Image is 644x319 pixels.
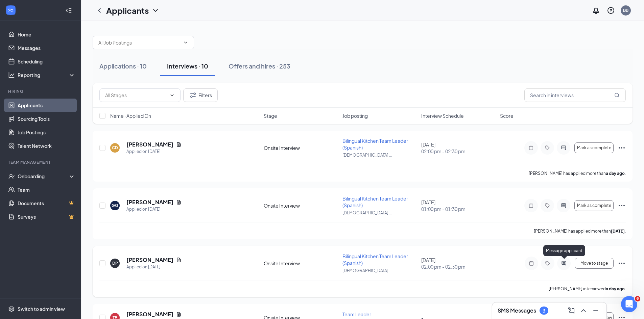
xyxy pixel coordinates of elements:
svg: Tag [544,261,552,266]
span: 02:00 pm - 02:30 pm [421,263,496,270]
div: [DATE] [421,141,496,155]
div: Applied on [DATE] [126,206,182,213]
div: Team Management [8,159,74,165]
span: Name · Applied On [110,112,151,119]
div: Applications · 10 [99,62,147,70]
div: DP [112,260,118,266]
svg: ChevronUp [579,307,588,315]
svg: ActiveChat [559,203,568,208]
svg: Tag [543,203,551,208]
p: [PERSON_NAME] has applied more than . [534,228,626,234]
a: Sourcing Tools [18,112,75,126]
div: Interviews · 10 [167,62,208,70]
div: Reporting [18,72,76,78]
span: 01:00 pm - 01:30 pm [421,206,496,212]
svg: Document [176,200,182,205]
span: 02:00 pm - 02:30 pm [421,148,496,155]
svg: Document [176,312,182,317]
div: BB [623,7,628,13]
input: Search in interviews [524,88,626,102]
svg: Ellipses [618,202,626,210]
button: Filter Filters [183,88,218,102]
div: Hiring [8,88,74,94]
span: Interview Schedule [421,112,464,119]
h5: [PERSON_NAME] [126,198,173,206]
p: [PERSON_NAME] interviewed . [549,286,626,292]
svg: Ellipses [618,144,626,152]
svg: Document [176,142,182,147]
svg: Note [527,203,535,208]
a: Scheduling [18,55,75,68]
svg: Tag [543,145,551,151]
svg: Collapse [65,7,72,14]
p: [DEMOGRAPHIC_DATA] ... [342,152,417,158]
svg: Notifications [592,6,600,15]
p: [DEMOGRAPHIC_DATA] ... [342,268,417,273]
svg: Document [176,257,182,263]
svg: ChevronLeft [95,6,103,15]
svg: ChevronDown [151,6,160,15]
a: Applicants [18,99,75,112]
button: Mark as complete [574,142,614,153]
button: Mark as complete [574,200,614,211]
div: Onsite Interview [264,144,338,151]
div: [DATE] [421,257,496,270]
span: 6 [635,296,640,301]
p: [PERSON_NAME] has applied more than . [529,170,626,176]
svg: Note [527,145,535,151]
span: Stage [264,112,277,119]
a: Home [18,28,75,41]
div: Message applicant [543,245,585,256]
span: Bilingual Kitchen Team Leader (Spanish) [342,138,408,151]
svg: ChevronDown [169,92,175,98]
svg: ActiveChat [560,261,568,266]
a: Messages [18,41,75,55]
span: Mark as complete [577,203,611,208]
h5: [PERSON_NAME] [126,141,173,148]
div: GG [112,203,118,208]
div: Switch to admin view [18,305,65,312]
span: Mark as complete [577,145,611,150]
div: Applied on [DATE] [126,264,182,270]
button: ChevronUp [578,305,589,316]
svg: Ellipses [618,259,626,267]
svg: Filter [189,91,197,99]
h1: Applicants [106,5,149,16]
p: [DEMOGRAPHIC_DATA] ... [342,210,417,216]
b: a day ago [606,171,625,176]
button: Move to stage [575,258,614,269]
a: Job Postings [18,126,75,139]
span: Bilingual Kitchen Team Leader (Spanish) [342,195,408,208]
div: Applied on [DATE] [126,148,182,155]
svg: Note [527,261,535,266]
div: Onsite Interview [264,260,338,267]
svg: Settings [8,305,15,312]
span: Score [500,112,514,119]
div: 3 [543,308,545,314]
div: CD [112,145,118,151]
button: ComposeMessage [566,305,577,316]
iframe: Intercom live chat [621,296,637,312]
svg: Analysis [8,72,15,78]
div: [DATE] [421,199,496,212]
svg: ComposeMessage [567,307,575,315]
a: Team [18,183,75,196]
h5: [PERSON_NAME] [126,256,173,264]
a: Talent Network [18,139,75,153]
b: a day ago [606,286,625,291]
svg: MagnifyingGlass [614,92,620,98]
svg: ActiveChat [559,145,568,151]
span: Job posting [342,112,368,119]
span: Team Leader [342,311,371,317]
b: [DATE] [611,229,625,234]
svg: QuestionInfo [607,6,615,15]
a: DocumentsCrown [18,196,75,210]
svg: UserCheck [8,173,15,180]
svg: ChevronDown [183,40,188,45]
input: All Job Postings [98,39,180,46]
h3: SMS Messages [498,307,536,314]
svg: Minimize [592,307,600,315]
svg: WorkstreamLogo [7,7,14,14]
div: Onsite Interview [264,202,338,209]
